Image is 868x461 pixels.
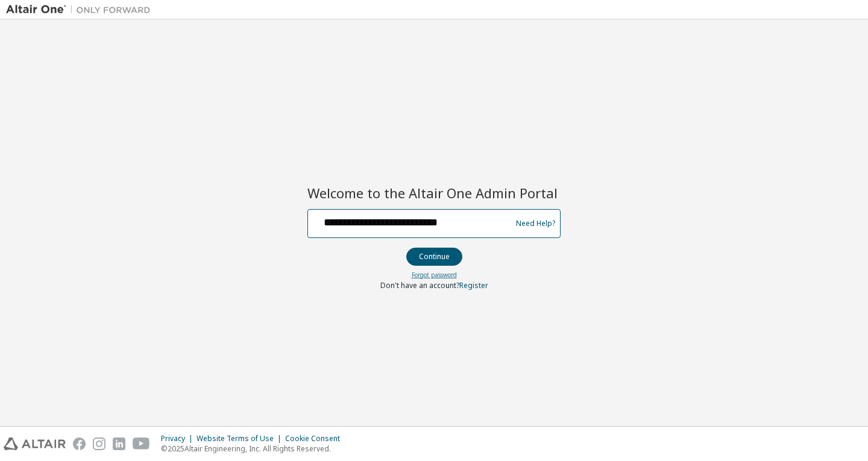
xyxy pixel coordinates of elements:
[380,280,459,290] span: Don't have an account?
[113,437,125,450] img: linkedin.svg
[516,223,555,224] a: Need Help?
[73,437,86,450] img: facebook.svg
[459,280,488,290] a: Register
[133,437,150,450] img: youtube.svg
[4,437,66,450] img: altair_logo.svg
[307,184,561,201] h2: Welcome to the Altair One Admin Portal
[406,248,462,266] button: Continue
[412,271,457,279] a: Forgot password
[197,434,285,444] div: Website Terms of Use
[285,434,347,444] div: Cookie Consent
[93,437,105,450] img: instagram.svg
[161,444,347,454] p: © 2025 Altair Engineering, Inc. All Rights Reserved.
[161,434,197,444] div: Privacy
[6,4,157,16] img: Altair One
